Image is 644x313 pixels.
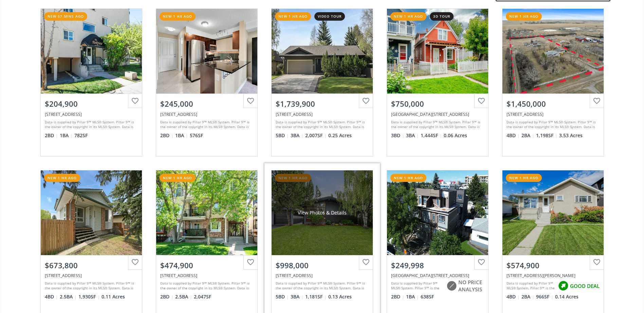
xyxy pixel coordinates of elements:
div: $574,900 [507,260,600,271]
span: 782 SF [74,132,88,139]
span: 966 SF [536,293,553,300]
span: 0.13 Acres [328,293,352,300]
span: 0.14 Acres [555,293,578,300]
div: $998,000 [276,260,369,271]
div: 1015 17 Avenue SE, Calgary, AB T2G 2Z2 [391,111,484,117]
span: 2 BA [521,132,534,139]
span: 5 BD [276,293,289,300]
div: Data is supplied by Pillar 9™ MLS® System. Pillar 9™ is the owner of the copyright in its MLS® Sy... [391,281,443,291]
div: $245,000 [160,99,253,109]
span: 4 BD [45,293,58,300]
span: 5 BD [276,132,289,139]
div: Data is supplied by Pillar 9™ MLS® System. Pillar 9™ is the owner of the copyright in its MLS® Sy... [45,281,136,291]
a: new 1 hr agovideo tour$1,739,900[STREET_ADDRESS]Data is supplied by Pillar 9™ MLS® System. Pillar... [264,2,380,163]
span: 2,007 SF [305,132,327,139]
span: 3.53 Acres [559,132,583,139]
span: 2 BD [160,293,173,300]
a: new 1 hr ago3d tour$750,000[GEOGRAPHIC_DATA][STREET_ADDRESS]Data is supplied by Pillar 9™ MLS® Sy... [380,2,495,163]
span: 1,930 SF [78,293,100,300]
span: 3 BD [391,132,404,139]
div: $673,800 [45,260,138,271]
span: 3 BA [291,132,303,139]
span: 638 SF [421,293,434,300]
img: rating icon [556,279,570,293]
span: 1,198 SF [536,132,557,139]
div: $1,739,900 [276,99,369,109]
div: $750,000 [391,99,484,109]
div: Data is supplied by Pillar 9™ MLS® System. Pillar 9™ is the owner of the copyright in its MLS® Sy... [507,120,598,130]
div: Data is supplied by Pillar 9™ MLS® System. Pillar 9™ is the owner of the copyright in its MLS® Sy... [391,120,482,130]
div: $204,900 [45,99,138,109]
div: 1703 11 Avenue SW #43, Calgary, AB T3K 1J5 [45,111,138,117]
div: Data is supplied by Pillar 9™ MLS® System. Pillar 9™ is the owner of the copyright in its MLS® Sy... [45,120,136,130]
span: 0.06 Acres [444,132,467,139]
div: Data is supplied by Pillar 9™ MLS® System. Pillar 9™ is the owner of the copyright in its MLS® Sy... [160,120,252,130]
span: 2 BD [160,132,173,139]
span: 1 BA [60,132,73,139]
div: 1729 31 Street SW #101A, Calgary, AB T3C 1N2 [391,273,484,278]
span: 2 BD [391,293,404,300]
div: 8303 Centre Street NW, Calgary, AB T3K 1J5 [45,273,138,278]
div: $1,450,000 [507,99,600,109]
span: 2.5 BA [60,293,77,300]
span: 2 BD [45,132,58,139]
div: $474,900 [160,260,253,271]
div: 705 56 Avenue SW #301, Calgary, AB T2V 0G6 [160,273,253,278]
span: 2 BA [521,293,534,300]
span: 0.11 Acres [102,293,125,300]
div: 157 Heston Street NW, Calgary, AB T2K 2C5 [507,273,600,278]
span: 1 BA [175,132,188,139]
span: 1,444 SF [421,132,442,139]
div: Data is supplied by Pillar 9™ MLS® System. Pillar 9™ is the owner of the copyright in its MLS® Sy... [276,281,367,291]
span: 3 BA [406,132,419,139]
span: 2.5 BA [175,293,192,300]
span: 2,047 SF [194,293,211,300]
span: 4 BD [507,293,520,300]
div: 2608 Laurel Crescent SW, Calgary, AB T3E 6B3 [276,273,369,278]
a: new 1 hr ago$1,450,000[STREET_ADDRESS]Data is supplied by Pillar 9™ MLS® System. Pillar 9™ is the... [495,2,611,163]
a: new 1 hr ago$245,000[STREET_ADDRESS]Data is supplied by Pillar 9™ MLS® System. Pillar 9™ is the o... [149,2,264,163]
span: GOOD DEAL [570,283,600,290]
img: rating icon [445,279,458,293]
span: 4 BD [507,132,520,139]
div: Data is supplied by Pillar 9™ MLS® System. Pillar 9™ is the owner of the copyright in its MLS® Sy... [160,281,252,291]
div: View Photos & Details [298,209,347,216]
span: 3 BA [291,293,303,300]
span: 1 BA [406,293,419,300]
div: Data is supplied by Pillar 9™ MLS® System. Pillar 9™ is the owner of the copyright in its MLS® Sy... [507,281,555,291]
div: Data is supplied by Pillar 9™ MLS® System. Pillar 9™ is the owner of the copyright in its MLS® Sy... [276,120,367,130]
span: 0.25 Acres [328,132,352,139]
div: $249,998 [391,260,484,271]
div: 127 Varsity Estates Grove NW, Calgary, AB T3B 4C8 [276,111,369,117]
span: 1,181 SF [305,293,327,300]
span: NO PRICE ANALYSIS [458,279,484,293]
div: 2710 88 Street SE, Calgary, AB T1X 0L5 [507,111,600,117]
div: 7210 80 Avenue NE #110, Calgary, AB T3J 0N7 [160,111,253,117]
a: new 57 mins ago$204,900[STREET_ADDRESS]Data is supplied by Pillar 9™ MLS® System. Pillar 9™ is th... [34,2,149,163]
span: 576 SF [190,132,203,139]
